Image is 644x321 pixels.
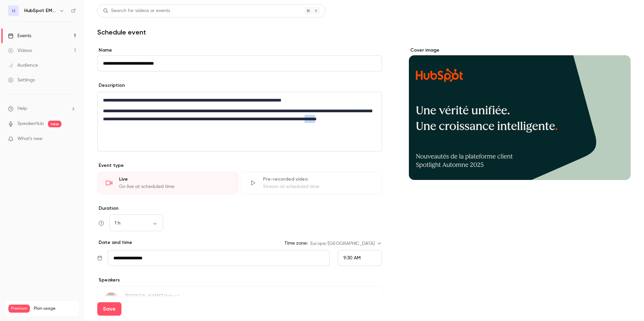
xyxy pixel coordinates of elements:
span: Premium [8,305,30,313]
p: Speakers [97,277,382,283]
input: Tue, Feb 17, 2026 [108,250,330,266]
label: Cover image [409,47,631,54]
p: Date and time [97,239,132,246]
div: Live [119,176,230,183]
label: Description [97,82,125,89]
div: Events [8,33,31,39]
span: H [12,7,15,14]
div: From [338,250,382,266]
h1: Schedule event [97,28,631,36]
div: LiveGo live at scheduled time [97,172,238,194]
div: Settings [8,77,35,83]
section: Cover image [409,47,631,180]
a: SpeakerHub [17,120,44,127]
span: 9:30 AM [343,256,361,260]
label: Time zone: [284,240,308,247]
button: Save [97,302,121,316]
span: Help [17,105,27,112]
div: editor [98,92,382,151]
span: Plan usage [34,306,75,311]
div: Search for videos or events [103,7,170,14]
li: help-dropdown-opener [8,105,76,112]
div: Videos [8,47,32,54]
div: Pre-recorded video [263,176,374,183]
label: Name [97,47,382,54]
h6: HubSpot EMEA FR [24,7,56,14]
div: Stream at scheduled time [263,183,374,190]
span: new [48,121,61,127]
div: Europe/[GEOGRAPHIC_DATA] [310,240,382,247]
div: 1 h [109,220,163,227]
div: Go live at scheduled time [119,183,230,190]
span: What's new [17,135,43,142]
label: Duration [97,205,382,212]
div: Enzo Valucci[PERSON_NAME] ValucciSolutions Engineer [97,286,382,314]
p: Event type [97,162,382,169]
section: description [97,92,382,151]
div: Audience [8,62,38,69]
div: Pre-recorded videoStream at scheduled time [241,172,382,194]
